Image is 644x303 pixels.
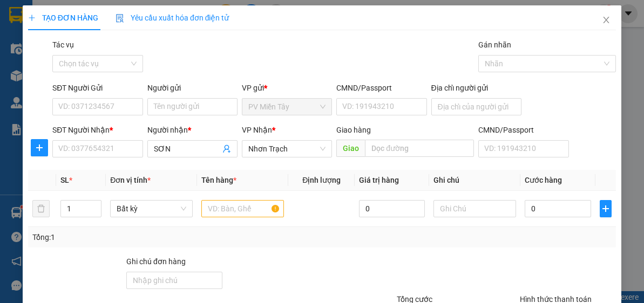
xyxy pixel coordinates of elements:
button: delete [32,200,50,217]
span: Đơn vị tính [110,176,151,184]
span: Nhơn Trạch [248,141,326,157]
div: Tổng: 1 [32,231,250,243]
input: 0 [359,200,425,217]
span: close [602,16,611,24]
span: TẠO ĐƠN HÀNG [28,13,98,22]
input: VD: Bàn, Ghế [201,200,284,217]
div: Người gửi [147,82,238,94]
th: Ghi chú [429,170,520,191]
span: Giá trị hàng [359,176,399,184]
div: CMND/Passport [336,82,426,94]
label: Tác vụ [52,40,74,49]
span: SL [60,176,69,184]
span: Cước hàng [525,176,562,184]
button: plus [600,200,612,217]
input: Ghi chú đơn hàng [126,272,222,289]
span: plus [31,143,48,152]
span: plus [28,14,36,22]
img: icon [116,14,124,23]
label: Ghi chú đơn hàng [126,257,186,266]
div: CMND/Passport [478,124,568,136]
div: SĐT Người Nhận [52,124,143,136]
div: VP gửi [242,82,332,94]
span: PV Miền Tây [248,99,326,115]
span: Yêu cầu xuất hóa đơn điện tử [116,13,229,22]
div: SĐT Người Gửi [52,82,143,94]
label: Gán nhãn [478,40,511,49]
span: Định lượng [302,176,341,184]
span: VP Nhận [242,126,272,134]
div: Người nhận [147,124,238,136]
span: user-add [222,144,231,153]
span: Bất kỳ [117,201,186,217]
span: Tên hàng [201,176,236,184]
div: Địa chỉ người gửi [431,82,521,94]
input: Địa chỉ của người gửi [431,98,521,115]
span: Giao [336,140,365,157]
button: Close [591,5,621,36]
span: plus [600,204,612,213]
span: Giao hàng [336,126,371,134]
input: Dọc đường [365,140,474,157]
input: Ghi Chú [433,200,516,217]
button: plus [31,139,48,156]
